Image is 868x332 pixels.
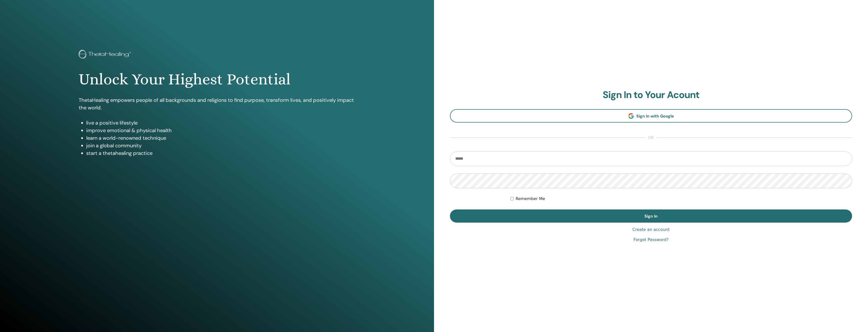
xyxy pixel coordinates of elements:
a: Create an account [632,227,669,233]
span: or [646,135,656,141]
li: learn a world-renowned technique [86,134,355,142]
div: Keep me authenticated indefinitely or until I manually logout [510,196,852,202]
h2: Sign In to Your Acount [450,89,852,101]
p: ThetaHealing empowers people of all backgrounds and religions to find purpose, transform lives, a... [79,96,355,111]
li: join a global community [86,142,355,149]
li: improve emotional & physical health [86,127,355,134]
span: Sign In [644,214,658,219]
a: Sign In with Google [450,109,852,123]
h1: Unlock Your Highest Potential [79,70,355,89]
span: Sign In with Google [636,113,674,119]
li: live a positive lifestyle [86,119,355,127]
li: start a thetahealing practice [86,149,355,157]
a: Forgot Password? [633,237,668,243]
button: Sign In [450,209,852,223]
label: Remember Me [516,196,545,202]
